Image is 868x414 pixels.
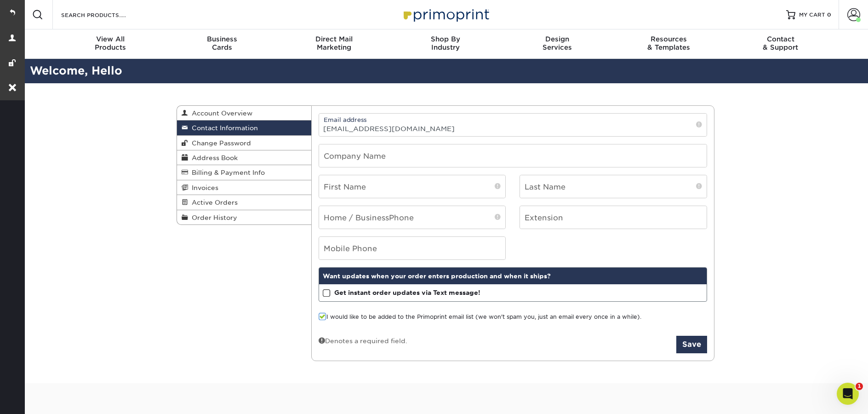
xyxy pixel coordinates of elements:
[319,336,407,345] div: Denotes a required field.
[278,35,390,43] span: Direct Mail
[177,121,311,135] a: Contact Information
[55,29,166,59] a: View AllProducts
[725,35,836,43] span: Contact
[188,169,265,176] span: Billing & Payment Info
[725,35,836,52] div: & Support
[188,199,238,206] span: Active Orders
[188,214,237,221] span: Order History
[177,150,311,165] a: Address Book
[390,35,502,52] div: Industry
[166,35,278,52] div: Cards
[188,154,238,161] span: Address Book
[501,35,613,52] div: Services
[856,383,863,390] span: 1
[177,195,311,210] a: Active Orders
[188,109,252,117] span: Account Overview
[827,11,831,18] span: 0
[725,29,836,59] a: Contact& Support
[676,336,707,353] button: Save
[23,63,868,80] h2: Welcome, Hello
[177,136,311,150] a: Change Password
[177,210,311,224] a: Order History
[799,11,825,19] span: MY CART
[613,29,725,59] a: Resources& Templates
[334,289,480,296] strong: Get instant order updates via Text message!
[390,29,502,59] a: Shop ByIndustry
[278,35,390,52] div: Marketing
[55,35,166,52] div: Products
[55,35,166,43] span: View All
[400,5,491,24] img: Primoprint
[837,383,859,405] iframe: Intercom live chat
[613,35,725,43] span: Resources
[613,35,725,52] div: & Templates
[177,165,311,180] a: Billing & Payment Info
[188,139,251,147] span: Change Password
[166,29,278,59] a: BusinessCards
[188,124,258,132] span: Contact Information
[319,313,641,322] label: I would like to be added to the Primoprint email list (we won't spam you, just an email every onc...
[278,29,390,59] a: Direct MailMarketing
[319,268,707,284] div: Want updates when your order enters production and when it ships?
[166,35,278,43] span: Business
[188,184,218,191] span: Invoices
[177,180,311,195] a: Invoices
[501,29,613,59] a: DesignServices
[60,9,150,20] input: SEARCH PRODUCTS.....
[501,35,613,43] span: Design
[177,106,311,121] a: Account Overview
[390,35,502,43] span: Shop By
